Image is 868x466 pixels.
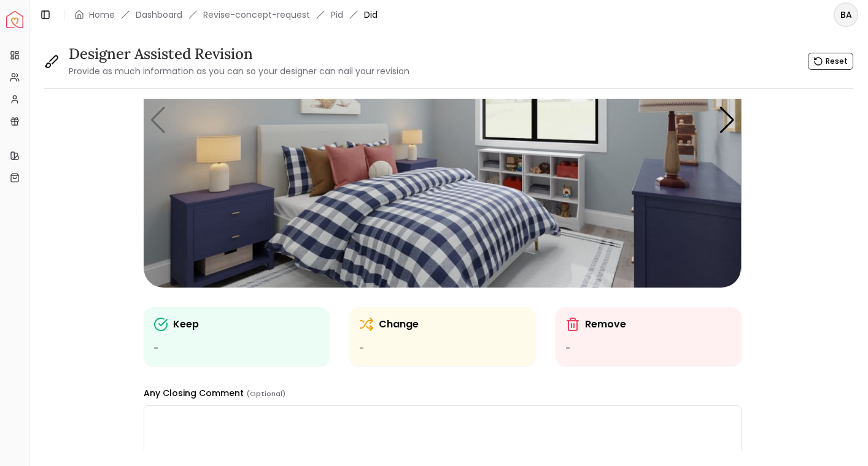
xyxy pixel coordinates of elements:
p: Keep [173,317,199,332]
img: Spacejoy Logo [6,11,23,28]
small: (Optional) [246,389,285,399]
p: Change [379,317,419,332]
a: Spacejoy [6,11,23,28]
a: Pid [331,9,343,21]
a: Dashboard [136,9,182,21]
button: BA [834,2,858,27]
span: BA [835,4,857,26]
a: Revise-concept-request [203,9,310,21]
button: Reset [808,53,853,70]
ul: - [359,342,525,356]
span: Did [364,9,378,21]
nav: breadcrumb [74,9,378,21]
div: Next slide [719,107,735,134]
h3: Designer Assisted Revision [69,44,409,64]
p: Remove [585,317,626,332]
small: Provide as much information as you can so your designer can nail your revision [69,65,409,77]
label: Any Closing Comment [144,387,285,399]
ul: - [153,342,320,356]
ul: - [565,342,732,356]
a: Home [89,9,115,21]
